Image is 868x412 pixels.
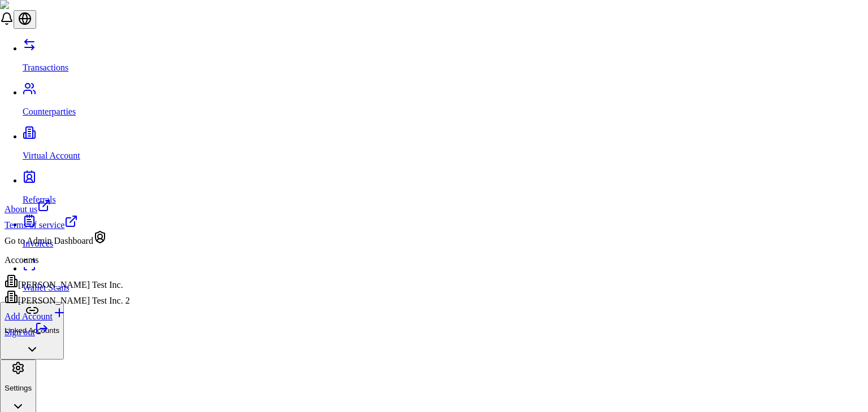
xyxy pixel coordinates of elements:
div: Go to Admin Dashboard [5,230,130,246]
div: [PERSON_NAME] Test Inc. [5,274,130,290]
a: Terms of service [5,214,130,230]
a: Sign out [5,327,49,337]
div: [PERSON_NAME] Test Inc. 2 [5,290,130,306]
a: About us [5,199,130,214]
p: Accounts [5,255,130,265]
a: Add Account [5,306,130,322]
